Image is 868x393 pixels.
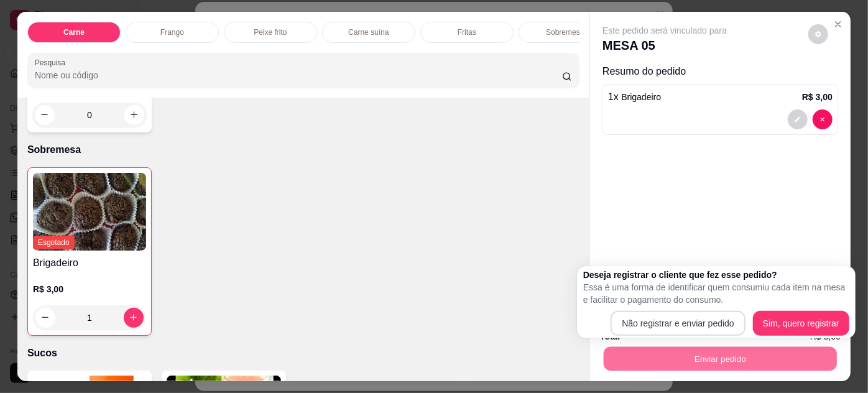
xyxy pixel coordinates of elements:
span: Esgotado [33,236,75,249]
button: decrease-product-quantity [35,105,55,125]
button: decrease-product-quantity [35,308,55,328]
button: increase-product-quantity [124,308,144,328]
button: increase-product-quantity [124,105,144,125]
p: Este pedido será vinculado para [603,24,727,37]
span: Brigadeiro [621,92,661,102]
p: Fritas [458,27,476,37]
h4: Brigadeiro [33,256,146,270]
img: product-image [33,173,146,251]
button: Close [828,14,848,34]
p: Resumo do pedido [603,64,838,79]
button: Sim, quero registrar [753,311,849,336]
button: decrease-product-quantity [788,109,808,129]
p: Frango [160,27,184,37]
p: MESA 05 [603,37,727,54]
h2: Deseja registrar o cliente que fez esse pedido? [583,269,849,281]
p: Carne [63,27,85,37]
button: decrease-product-quantity [808,24,828,44]
p: Sobremesa [27,142,579,157]
p: Carne suína [348,27,389,37]
p: Sucos [27,346,579,361]
label: Pesquisa [35,57,70,68]
p: Sobremesa [546,27,584,37]
button: Enviar pedido [604,347,837,371]
button: decrease-product-quantity [813,109,833,129]
p: R$ 3,00 [33,283,146,295]
input: Pesquisa [35,69,562,81]
p: R$ 3,00 [802,91,833,103]
p: Essa é uma forma de identificar quem consumiu cada item na mesa e facilitar o pagamento do consumo. [583,281,849,306]
button: Não registrar e enviar pedido [611,311,746,336]
p: 1 x [608,90,661,104]
p: Peixe frito [254,27,287,37]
